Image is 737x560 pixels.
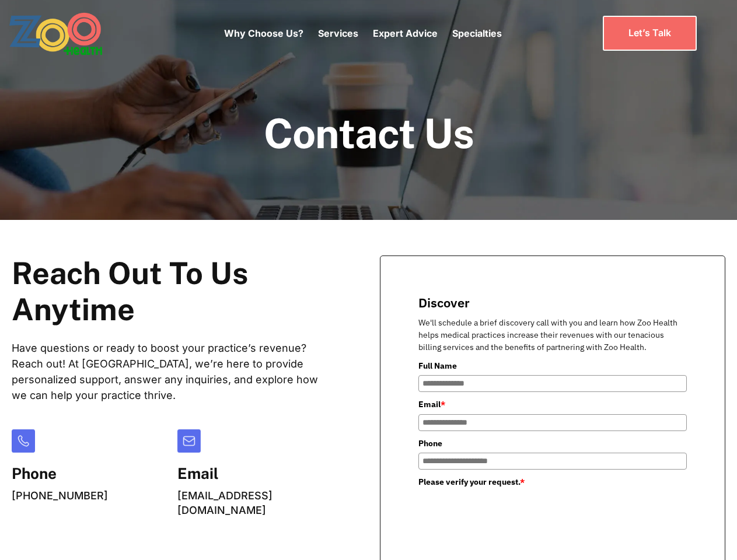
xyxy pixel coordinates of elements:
[224,27,303,39] a: Why Choose Us?
[418,398,687,411] label: Email
[264,111,474,156] h1: Contact Us
[452,27,502,39] a: Specialties
[418,294,687,311] title: Discover
[12,489,108,502] a: [PHONE_NUMBER]
[318,26,358,40] p: Services
[373,27,438,39] a: Expert Advice
[418,359,687,372] label: Full Name
[177,464,334,482] h5: Email
[318,9,358,58] div: Services
[12,340,333,403] p: Have questions or ready to boost your practice’s revenue? Reach out! At [GEOGRAPHIC_DATA], we’re ...
[418,317,687,353] p: We'll schedule a brief discovery call with you and learn how Zoo Health helps medical practices i...
[12,256,333,328] h2: Reach Out To Us Anytime
[418,437,687,450] label: Phone
[9,12,134,55] a: home
[452,9,502,58] div: Specialties
[12,464,108,482] h5: Phone
[603,16,697,50] a: Let’s Talk
[418,475,687,488] label: Please verify your request.
[177,489,273,516] a: [EMAIL_ADDRESS][DOMAIN_NAME]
